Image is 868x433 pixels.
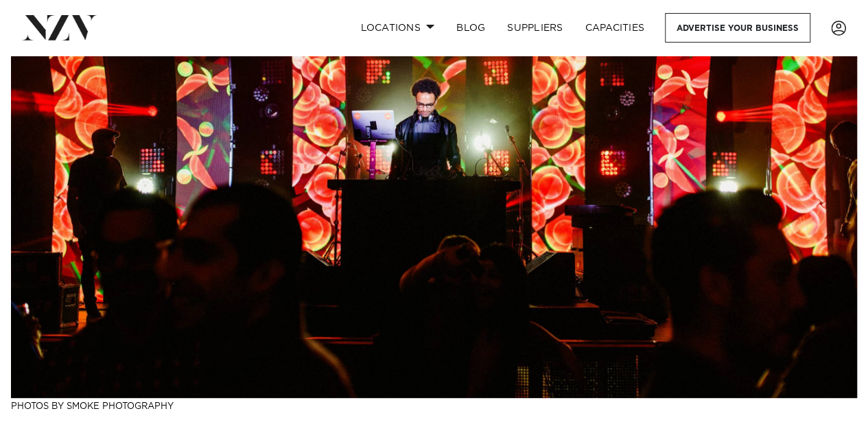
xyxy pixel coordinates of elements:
a: Locations [349,13,445,43]
a: Photos by Smoke Photography [11,402,174,411]
a: Advertise your business [665,13,810,43]
a: Capacities [574,13,656,43]
a: SUPPLIERS [496,13,574,43]
a: BLOG [445,13,496,43]
img: nzv-logo.png [22,15,97,40]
